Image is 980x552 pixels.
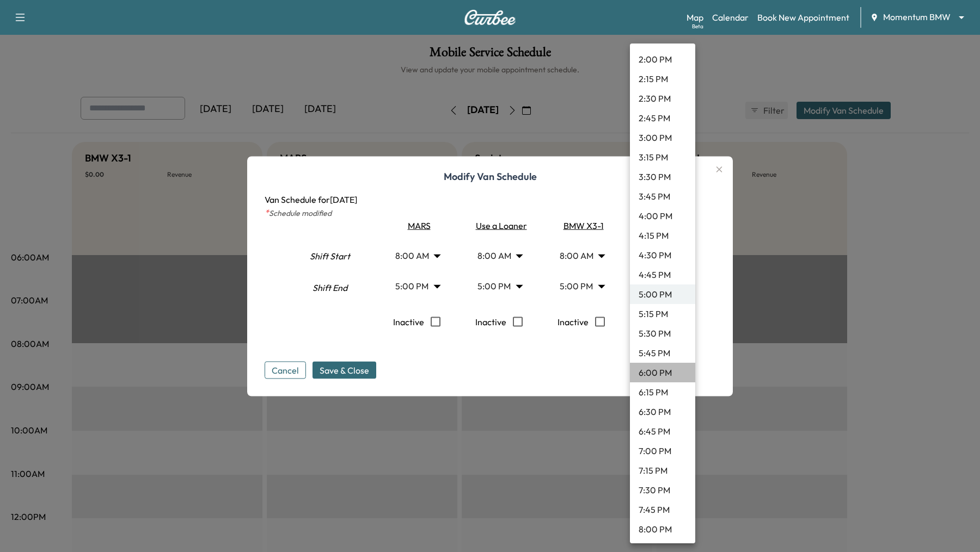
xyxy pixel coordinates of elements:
[630,519,695,539] li: 8:00 PM
[630,226,695,245] li: 4:15 PM
[630,284,695,304] li: 5:00 PM
[630,69,695,89] li: 2:15 PM
[630,245,695,265] li: 4:30 PM
[630,206,695,226] li: 4:00 PM
[630,128,695,147] li: 3:00 PM
[630,108,695,128] li: 2:45 PM
[630,304,695,324] li: 5:15 PM
[630,343,695,363] li: 5:45 PM
[630,421,695,441] li: 6:45 PM
[630,500,695,519] li: 7:45 PM
[630,441,695,461] li: 7:00 PM
[630,167,695,187] li: 3:30 PM
[630,187,695,206] li: 3:45 PM
[630,363,695,382] li: 6:00 PM
[630,480,695,500] li: 7:30 PM
[630,461,695,480] li: 7:15 PM
[630,324,695,343] li: 5:30 PM
[630,382,695,402] li: 6:15 PM
[630,89,695,108] li: 2:30 PM
[630,147,695,167] li: 3:15 PM
[630,265,695,284] li: 4:45 PM
[630,49,695,69] li: 2:00 PM
[630,402,695,421] li: 6:30 PM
